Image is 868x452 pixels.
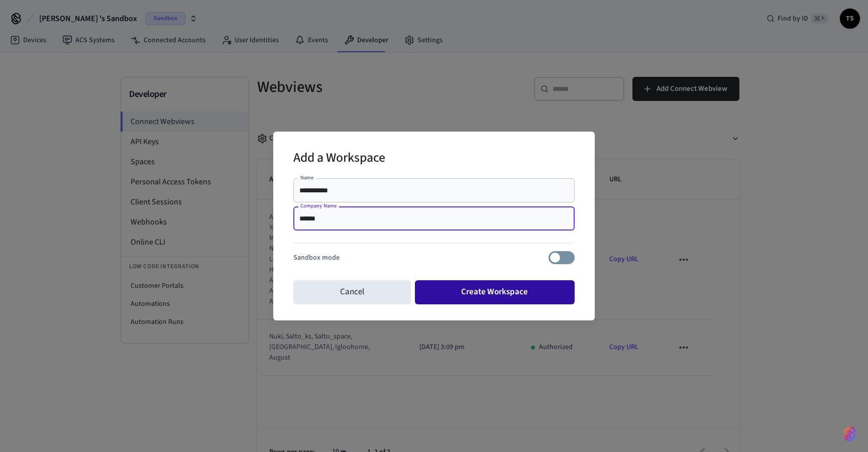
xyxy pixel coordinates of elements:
[300,174,313,181] label: Name
[293,253,340,263] p: Sandbox mode
[844,426,856,442] img: SeamLogoGradient.69752ec5.svg
[300,202,337,209] label: Company Name
[293,144,385,174] h2: Add a Workspace
[293,280,411,304] button: Cancel
[415,280,575,304] button: Create Workspace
